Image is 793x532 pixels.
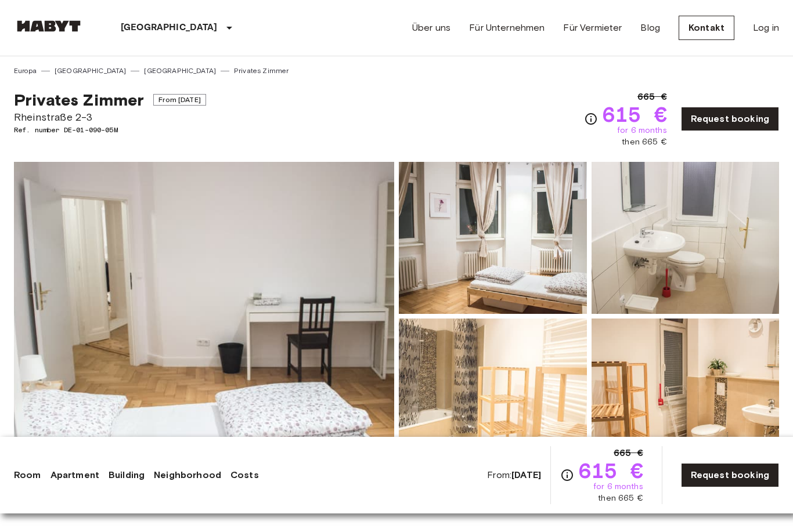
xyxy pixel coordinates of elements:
[154,468,221,482] a: Neighborhood
[230,468,259,482] a: Costs
[511,469,541,480] b: [DATE]
[681,463,779,487] a: Request booking
[560,468,574,482] svg: Check cost overview for full price breakdown. Please note that discounts apply to new joiners onl...
[234,66,289,76] a: Privates Zimmer
[563,21,622,35] a: Für Vermieter
[14,468,41,482] a: Room
[603,104,667,125] span: 615 €
[109,468,145,482] a: Building
[617,125,667,136] span: for 6 months
[593,481,643,493] span: for 6 months
[469,21,545,35] a: Für Unternehmen
[592,319,780,471] img: Picture of unit DE-01-090-05M
[144,66,216,76] a: [GEOGRAPHIC_DATA]
[614,446,643,460] span: 665 €
[592,162,780,314] img: Picture of unit DE-01-090-05M
[622,136,667,148] span: then 665 €
[14,90,144,110] span: Privates Zimmer
[399,162,587,314] img: Picture of unit DE-01-090-05M
[14,20,84,32] img: Habyt
[412,21,450,35] a: Über uns
[14,125,206,135] span: Ref. number DE-01-090-05M
[14,110,206,125] span: Rheinstraße 2-3
[598,493,643,504] span: then 665 €
[681,107,779,131] a: Request booking
[14,162,394,471] img: Marketing picture of unit DE-01-090-05M
[121,21,218,35] p: [GEOGRAPHIC_DATA]
[640,21,660,35] a: Blog
[487,469,541,482] span: From:
[579,460,643,481] span: 615 €
[55,66,127,76] a: [GEOGRAPHIC_DATA]
[753,21,779,35] a: Log in
[153,94,206,106] span: From [DATE]
[637,90,667,104] span: 665 €
[679,16,734,40] a: Kontakt
[584,112,598,126] svg: Check cost overview for full price breakdown. Please note that discounts apply to new joiners onl...
[51,468,99,482] a: Apartment
[399,319,587,471] img: Picture of unit DE-01-090-05M
[14,66,37,76] a: Europa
